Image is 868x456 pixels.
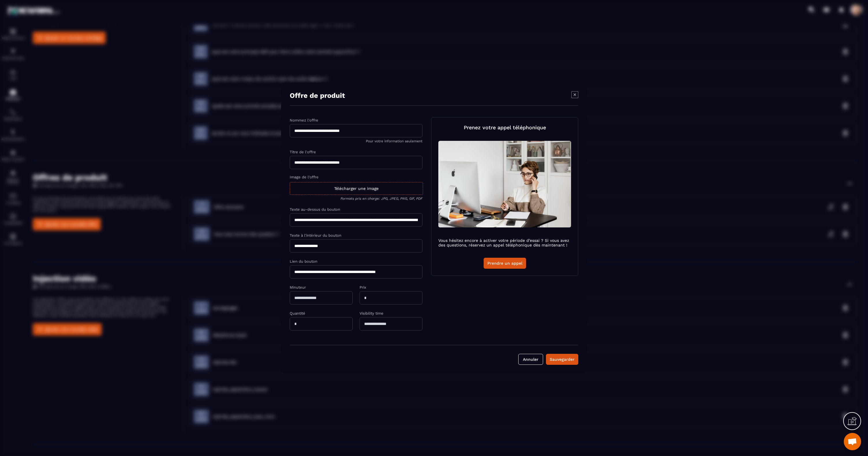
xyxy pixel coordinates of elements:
[290,182,423,195] div: Télécharger une image
[290,91,345,100] p: Offre de produit
[546,354,578,365] button: Sauvegarder
[360,285,366,289] label: Prix
[360,311,384,315] label: Visibility time
[550,356,575,362] div: Sauvegarder
[290,150,316,154] label: Titre de l'offre
[518,354,543,365] button: Annuler
[438,238,571,247] p: Vous hésitez encore à activer votre période d’essai ? Si vous avez des questions, réservez un app...
[290,207,340,212] label: Texte au-dessus du bouton
[290,259,317,263] label: Lien du bouton
[290,118,318,122] label: Nommez l'offre
[464,124,546,130] p: Prenez votre appel téléphonique
[290,285,306,289] label: Minuteur
[290,139,422,143] p: Pour votre information seulement
[290,233,341,238] label: Texte à l'intérieur du bouton
[290,175,319,179] label: Image de l'offre
[290,197,422,201] p: Formats pris en charge: JPG, JPEG, PNG, GIF, PDF
[844,433,861,450] a: Mở cuộc trò chuyện
[290,311,305,315] label: Quantité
